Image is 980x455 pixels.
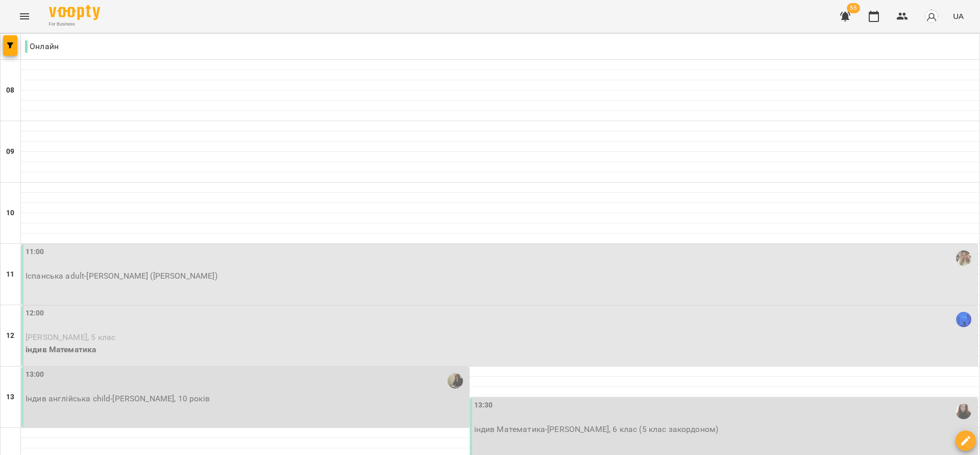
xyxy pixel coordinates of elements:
p: Онлайн [25,40,59,53]
h6: 09 [6,146,14,157]
label: 12:00 [26,308,44,319]
button: UA [949,7,968,26]
label: 13:00 [26,369,44,380]
h6: 11 [6,269,14,280]
h6: 08 [6,85,14,96]
button: Menu [12,4,37,29]
span: UA [953,11,964,21]
label: 13:30 [474,400,493,411]
p: Індив англійська child - [PERSON_NAME], 10 років [26,393,467,405]
h6: 10 [6,208,14,219]
img: Шаповалова Тетяна Андріївна [448,373,463,389]
span: 55 [847,3,860,13]
p: Іспанська adult - [PERSON_NAME] ([PERSON_NAME]) [26,270,975,282]
p: індив Математика [26,344,975,356]
h6: 12 [6,330,14,342]
span: For Business [49,21,100,28]
img: Назаренко Катерина Андріївна [956,251,971,266]
p: індив Математика - [PERSON_NAME], 6 клас (5 клас закордоном) [474,423,975,436]
img: avatar_s.png [924,9,939,24]
img: Левчук Христина Ігорівна [956,404,971,419]
h6: 13 [6,392,14,403]
label: 11:00 [26,246,44,258]
img: Voopty Logo [49,5,100,20]
span: [PERSON_NAME], 5 клас [26,332,115,342]
img: Петренко Назарій Максимович [956,312,971,327]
